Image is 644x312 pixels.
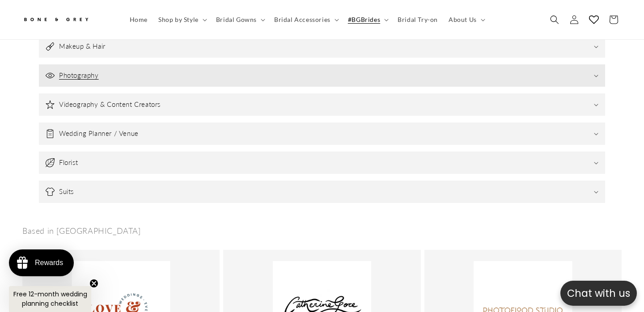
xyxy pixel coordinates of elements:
[59,71,99,80] h3: Photography
[39,93,605,116] summary: Videography & Content Creators
[19,9,115,30] a: Bone and Grey Bridal
[153,10,211,29] summary: Shop by Style
[39,35,605,58] summary: Makeup & Hair
[158,16,199,24] span: Shop by Style
[13,290,87,308] span: Free 12-month wedding planning checklist
[59,42,106,51] h3: Makeup & Hair
[443,10,489,29] summary: About Us
[269,10,343,29] summary: Bridal Accessories
[560,281,637,306] button: Open chatbox
[348,16,380,24] span: #BGBrides
[89,279,98,288] button: Close teaser
[130,16,148,24] span: Home
[22,226,141,236] h2: Based in [GEOGRAPHIC_DATA]
[545,10,564,30] summary: Search
[22,13,89,27] img: Bone and Grey Bridal
[343,10,392,29] summary: #BGBrides
[59,100,161,109] h3: Videography & Content Creators
[560,286,637,301] p: Chat with us
[398,16,438,24] span: Bridal Try-on
[274,16,330,24] span: Bridal Accessories
[392,10,443,29] a: Bridal Try-on
[9,286,91,312] div: Free 12-month wedding planning checklistClose teaser
[59,129,139,138] h3: Wedding Planner / Venue
[216,16,257,24] span: Bridal Gowns
[39,64,605,87] summary: Photography
[35,259,63,267] div: Rewards
[59,187,74,196] h3: Suits
[449,16,477,24] span: About Us
[39,152,605,174] summary: Florist
[211,10,269,29] summary: Bridal Gowns
[39,181,605,203] summary: Suits
[124,10,153,29] a: Home
[59,158,78,167] h3: Florist
[39,122,605,145] summary: Wedding Planner / Venue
